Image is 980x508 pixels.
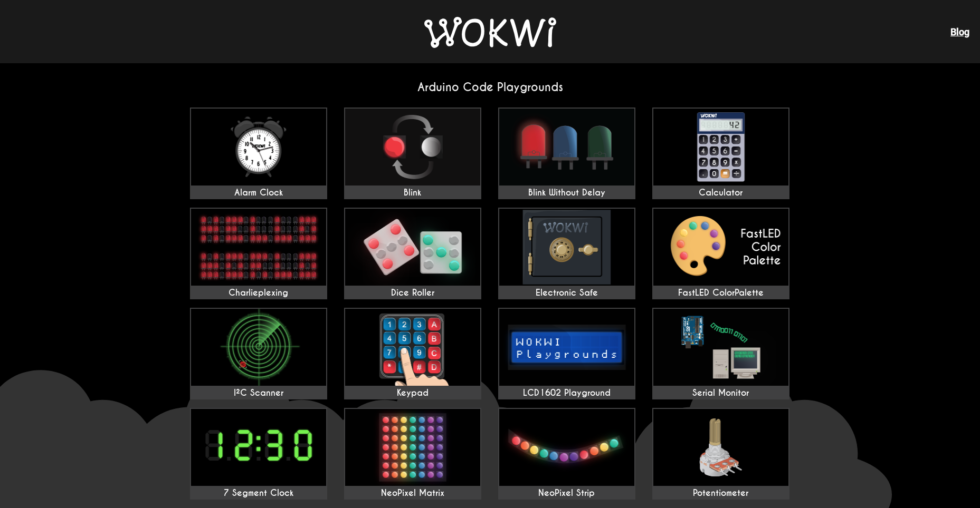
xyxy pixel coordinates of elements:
div: Blink Without Delay [499,188,634,198]
div: Keypad [345,388,480,398]
a: LCD1602 Playground [498,308,635,399]
div: Dice Roller [345,288,480,298]
a: 7 Segment Clock [190,408,327,500]
div: LCD1602 Playground [499,388,634,398]
div: Alarm Clock [191,188,326,198]
img: LCD1602 Playground [499,309,634,386]
div: Charlieplexing [191,288,326,298]
a: Potentiometer [652,408,789,500]
img: Electronic Safe [499,209,634,286]
img: I²C Scanner [191,309,326,386]
img: Dice Roller [345,209,480,286]
img: Keypad [345,309,480,386]
div: Calculator [653,188,788,198]
div: Electronic Safe [499,288,634,298]
a: NeoPixel Strip [498,408,635,500]
div: Potentiometer [653,488,788,499]
img: Wokwi [424,17,556,48]
img: Alarm Clock [191,109,326,185]
div: Blink [345,188,480,198]
div: NeoPixel Strip [499,488,634,499]
a: Electronic Safe [498,208,635,299]
a: Keypad [344,308,481,399]
img: NeoPixel Matrix [345,409,480,486]
div: I²C Scanner [191,388,326,398]
img: Calculator [653,109,788,185]
a: NeoPixel Matrix [344,408,481,500]
a: FastLED ColorPalette [652,208,789,299]
a: Charlieplexing [190,208,327,299]
a: I²C Scanner [190,308,327,399]
img: Serial Monitor [653,309,788,386]
h2: Arduino Code Playgrounds [182,80,799,94]
img: Charlieplexing [191,209,326,286]
img: FastLED ColorPalette [653,209,788,286]
a: Blink Without Delay [498,108,635,199]
a: Dice Roller [344,208,481,299]
a: Alarm Clock [190,108,327,199]
div: NeoPixel Matrix [345,488,480,499]
div: FastLED ColorPalette [653,288,788,298]
img: Blink Without Delay [499,109,634,185]
a: Calculator [652,108,789,199]
img: NeoPixel Strip [499,409,634,486]
a: Serial Monitor [652,308,789,399]
img: 7 Segment Clock [191,409,326,486]
img: Blink [345,109,480,185]
div: Serial Monitor [653,388,788,398]
a: Blink [344,108,481,199]
img: Potentiometer [653,409,788,486]
a: Blog [950,26,969,37]
div: 7 Segment Clock [191,488,326,499]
